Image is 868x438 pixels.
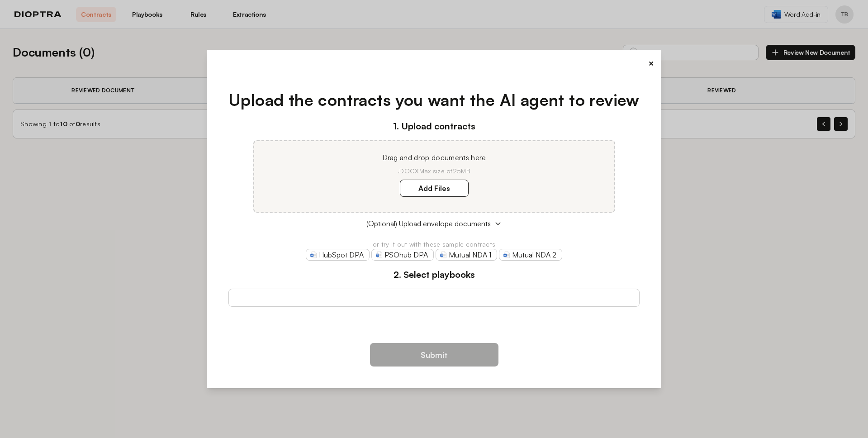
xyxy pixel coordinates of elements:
[400,180,469,197] label: Add Files
[265,167,603,176] p: .DOCX Max size of 25MB
[648,57,654,70] button: ×
[228,218,640,229] button: (Optional) Upload envelope documents
[371,249,434,261] a: PSOhub DPA
[499,249,562,261] a: Mutual NDA 2
[228,240,640,249] p: or try it out with these sample contracts
[265,152,603,163] p: Drag and drop documents here
[228,88,640,112] h1: Upload the contracts you want the AI agent to review
[306,249,370,261] a: HubSpot DPA
[436,249,497,261] a: Mutual NDA 1
[228,119,640,133] h3: 1. Upload contracts
[370,343,498,367] button: Submit
[366,218,491,229] span: (Optional) Upload envelope documents
[228,268,640,281] h3: 2. Select playbooks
